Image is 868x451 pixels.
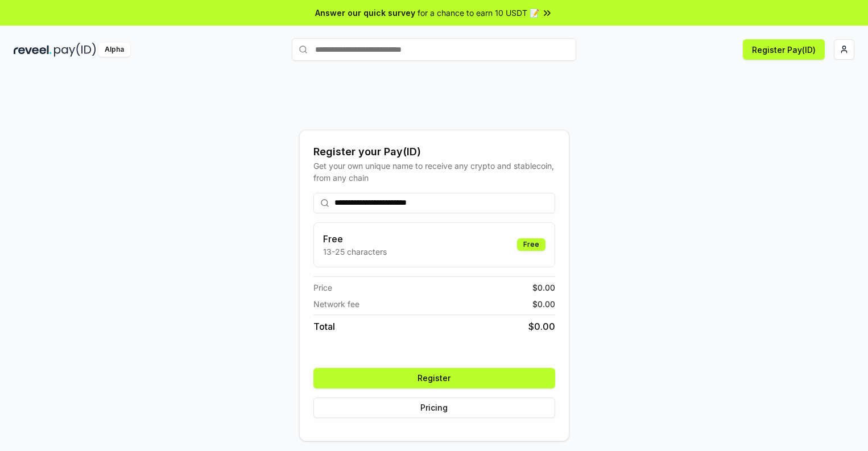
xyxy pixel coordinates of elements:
[54,43,96,57] img: pay_id
[313,144,555,160] div: Register your Pay(ID)
[313,398,555,418] button: Pricing
[323,246,387,258] p: 13-25 characters
[323,232,387,246] h3: Free
[532,298,555,310] span: $ 0.00
[313,368,555,388] button: Register
[313,160,555,184] div: Get your own unique name to receive any crypto and stablecoin, from any chain
[418,7,539,19] span: for a chance to earn 10 USDT 📝
[313,298,359,310] span: Network fee
[528,320,555,333] span: $ 0.00
[14,43,52,57] img: reveel_dark
[532,282,555,293] span: $ 0.00
[743,39,825,60] button: Register Pay(ID)
[517,238,545,251] div: Free
[313,320,335,333] span: Total
[315,7,415,19] span: Answer our quick survey
[313,282,332,293] span: Price
[98,43,130,57] div: Alpha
